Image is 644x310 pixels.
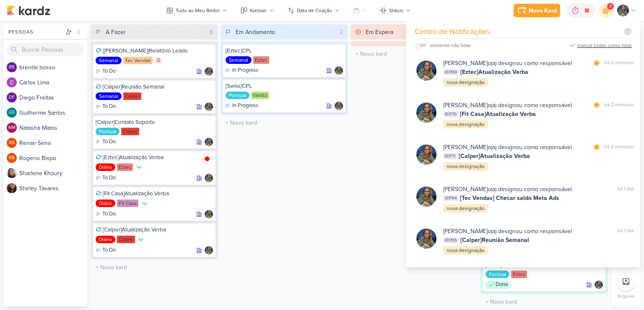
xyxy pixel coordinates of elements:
div: [Calper]Reunião Semanal [96,83,213,91]
div: Diário [96,200,115,207]
div: Responsável: Isabella Gutierres [205,67,213,76]
div: Responsável: Isabella Gutierres [595,281,603,289]
div: 2 [336,28,346,37]
b: [PERSON_NAME] [443,144,488,151]
button: Novo Kard [514,4,560,17]
div: To Do [96,174,116,182]
div: o(a) designou como responsável [443,59,572,68]
div: Responsável: Isabella Gutierres [335,102,343,110]
span: IG1771 [443,153,457,159]
p: Arquivo [617,292,635,300]
div: Pontual [226,92,249,99]
div: N a t a s h a M a t o s [19,123,87,132]
img: tracking [201,153,213,165]
input: Buscar Pessoas [7,43,84,56]
img: Isabella Gutierres [416,102,436,123]
div: Diário [96,163,115,171]
div: Pontual [486,271,509,278]
div: Eztec [511,271,527,278]
b: [PERSON_NAME] [443,186,488,193]
img: Shirley Tavares [7,183,17,193]
p: NM [8,126,16,130]
img: Isabella Gutierres [335,102,343,110]
img: Isabella Gutierres [205,102,213,111]
div: Responsável: Isabella Gutierres [205,102,213,111]
div: Calper [123,92,141,100]
p: RB [9,156,15,160]
b: [PERSON_NAME] [443,102,488,109]
div: Semanal [226,56,252,64]
div: R o g e r i o B i s p o [19,154,87,163]
div: Calper [121,128,139,135]
div: Centro de Notificações [415,26,490,37]
img: Isabella Gutierres [205,174,213,182]
div: SWISS [251,92,269,99]
div: [Eztec]CPL [226,47,343,55]
img: Carlos Lima [7,77,17,87]
div: Pontual [96,128,119,135]
img: Isabella Gutierres [595,281,603,289]
img: Isabella Gutierres [205,246,213,255]
img: Isabella Gutierres [205,210,213,218]
div: brenda bosso [7,62,17,72]
div: Prioridade Baixa [140,199,148,208]
img: Isabella Gutierres [416,229,436,249]
span: IG1765 [443,237,459,243]
div: Rogerio Bispo [7,153,17,163]
div: Diego Freitas [7,92,17,102]
div: Semanal [96,57,122,64]
div: [Calper]Contato Suporte [96,118,213,126]
div: [Tec Vendas]Relatório Leads [96,47,213,55]
p: In Progress [232,66,258,75]
div: o(a) designou como responsável [443,227,572,236]
input: + Novo kard [352,48,476,60]
b: [PERSON_NAME] [443,228,488,235]
p: GS [9,110,15,115]
div: To Do [96,246,116,255]
div: Calper [117,236,135,243]
span: 3 [609,3,612,10]
span: [Eztec]Atualização Verba [460,68,528,76]
div: o(a) designou como responsável [443,185,572,194]
img: Isabella Gutierres [416,144,436,165]
span: [Calper]Reunião Semanal [460,236,529,244]
span: [Calper]Atualização Verba [459,152,530,160]
div: 6 [206,28,216,37]
span: [Fit Casa]Atualização Verba [460,110,536,118]
div: há 2 minutos [604,101,634,110]
div: nova designação [443,246,488,255]
div: Em Andamento [236,28,275,37]
b: [PERSON_NAME] [443,60,488,67]
img: Isabella Gutierres [205,67,213,76]
div: In Progress [226,102,258,110]
div: To Do [96,67,116,76]
div: Novo Kard [529,6,557,15]
div: nova designação [443,120,488,129]
p: Done [496,281,508,289]
img: Sharlene Khoury [7,168,17,178]
div: In Progress [226,66,258,75]
p: To Do [102,102,116,111]
div: [Swiss]CPL [226,82,343,90]
div: [Calper]Atualização Verba [96,226,213,234]
span: IG1770 [443,111,458,117]
img: Isabella Gutierres [335,66,343,75]
div: To Do [96,138,116,146]
p: RS [9,141,15,145]
div: R e n a n S e n a [19,139,87,147]
img: Isabella Gutierres [416,60,436,81]
p: DF [9,95,15,100]
div: Responsável: Isabella Gutierres [205,174,213,182]
div: há 1 dia [617,227,634,236]
p: In Progress [232,102,258,110]
span: [Tec Vendas] Checar saldo Meta Ads [460,194,559,202]
p: To Do [102,210,116,218]
div: Eztec [253,56,269,64]
div: b r e n d a b o s s o [19,63,87,72]
div: há 2 minutos [604,59,634,68]
div: marcar todas como lidas [577,42,632,49]
div: C a r l o s L i m a [19,78,87,87]
div: Prioridade Baixa [135,163,143,171]
div: S h i r l e y T a v a r e s [19,184,87,193]
div: o(a) designou como responsável [443,101,572,110]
